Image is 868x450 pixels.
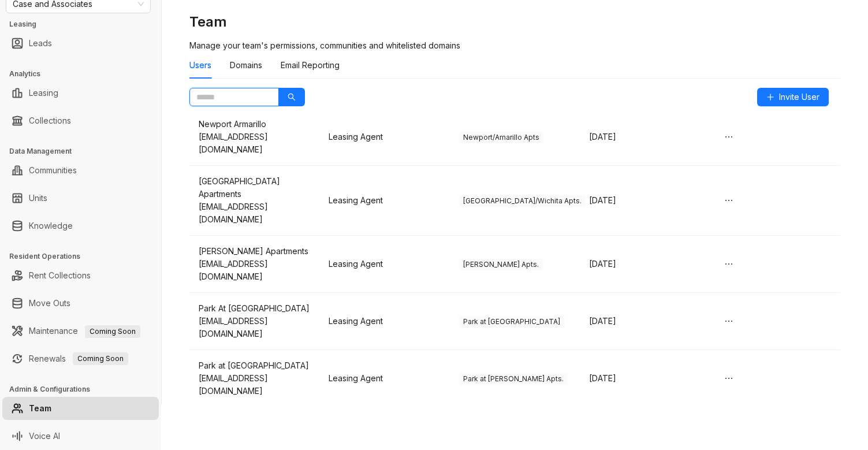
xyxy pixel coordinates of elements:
td: Leasing Agent [319,109,449,166]
div: Email Reporting [281,59,340,72]
li: Communities [2,159,159,182]
span: ellipsis [724,317,733,326]
td: Leasing Agent [319,166,449,236]
button: Invite User [757,88,829,106]
h3: Data Management [9,146,161,157]
a: Rent Collections [29,264,91,287]
a: Units [29,187,47,210]
h3: Leasing [9,19,161,29]
div: Domains [230,59,262,72]
span: ellipsis [724,259,733,269]
a: Voice AI [29,425,60,448]
div: [DATE] [589,194,701,207]
a: Leasing [29,81,58,105]
h3: Admin & Configurations [9,384,161,395]
span: Park at [GEOGRAPHIC_DATA] [459,316,564,328]
li: Voice AI [2,425,159,448]
li: Move Outs [2,292,159,315]
td: Leasing Agent [319,236,449,293]
td: Leasing Agent [319,350,449,407]
span: ellipsis [724,132,733,142]
li: Knowledge [2,214,159,237]
div: [EMAIL_ADDRESS][DOMAIN_NAME] [199,258,310,283]
a: Leads [29,32,52,55]
div: [DATE] [589,372,701,385]
div: [DATE] [589,258,701,270]
span: Coming Soon [85,325,140,338]
span: Newport/Amarillo Apts [459,132,543,143]
div: Newport Armarillo [199,118,310,131]
li: Collections [2,109,159,132]
span: Invite User [779,91,819,103]
span: Park at [PERSON_NAME] Apts. [459,373,568,385]
div: [EMAIL_ADDRESS][DOMAIN_NAME] [199,315,310,340]
td: Leasing Agent [319,293,449,350]
div: [EMAIL_ADDRESS][DOMAIN_NAME] [199,131,310,156]
span: [PERSON_NAME] Apts. [459,259,543,270]
span: search [288,93,296,101]
h3: Team [189,13,840,31]
div: Park At [GEOGRAPHIC_DATA] [199,302,310,315]
a: Collections [29,109,71,132]
div: [EMAIL_ADDRESS][DOMAIN_NAME] [199,372,310,397]
span: ellipsis [724,196,733,205]
a: Move Outs [29,292,70,315]
a: Team [29,397,51,420]
div: [PERSON_NAME] Apartments [199,245,310,258]
li: Units [2,187,159,210]
span: [GEOGRAPHIC_DATA]/Wichita Apts. [459,195,586,207]
div: Park at [GEOGRAPHIC_DATA] [199,359,310,372]
span: Manage your team's permissions, communities and whitelisted domains [189,40,460,50]
li: Maintenance [2,319,159,343]
h3: Resident Operations [9,251,161,262]
a: RenewalsComing Soon [29,347,128,370]
div: [DATE] [589,131,701,143]
h3: Analytics [9,69,161,79]
span: Coming Soon [73,352,128,365]
span: plus [766,93,774,101]
li: Leads [2,32,159,55]
a: Knowledge [29,214,73,237]
li: Team [2,397,159,420]
li: Rent Collections [2,264,159,287]
li: Leasing [2,81,159,105]
span: ellipsis [724,374,733,383]
li: Renewals [2,347,159,370]
div: [DATE] [589,315,701,328]
div: [EMAIL_ADDRESS][DOMAIN_NAME] [199,200,310,226]
a: Communities [29,159,77,182]
div: Users [189,59,211,72]
div: [GEOGRAPHIC_DATA] Apartments [199,175,310,200]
